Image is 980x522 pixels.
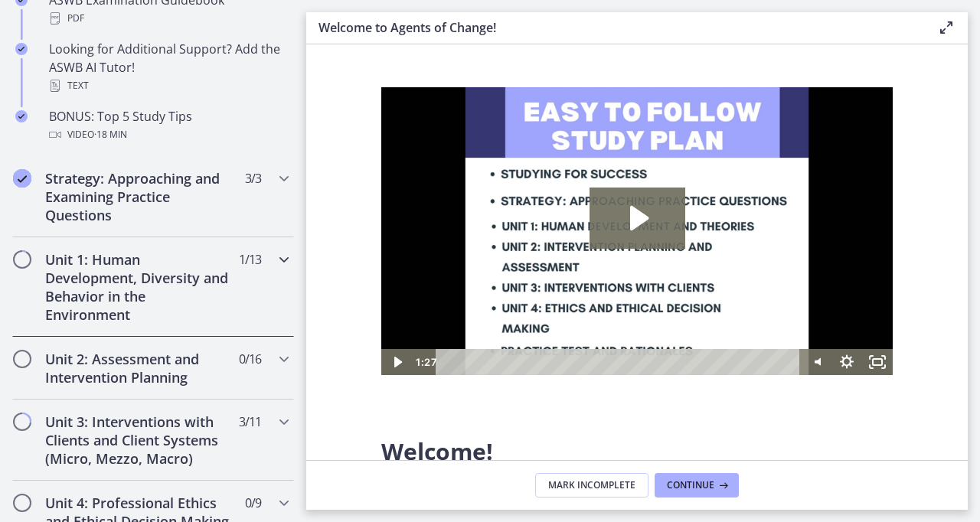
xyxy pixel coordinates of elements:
[381,436,493,467] span: Welcome!
[49,9,288,28] div: PDF
[49,77,288,95] div: Text
[245,169,261,188] span: 3 / 3
[548,479,635,491] span: Mark Incomplete
[667,479,714,491] span: Continue
[245,494,261,512] span: 0 / 9
[239,350,261,368] span: 0 / 16
[45,350,232,387] h2: Unit 2: Assessment and Intervention Planning
[13,169,31,188] i: Completed
[535,473,648,498] button: Mark Incomplete
[49,107,288,144] div: BONUS: Top 5 Study Tips
[481,262,511,288] button: Fullscreen
[239,250,261,269] span: 1 / 13
[15,110,28,122] i: Completed
[66,262,412,288] div: Playbar
[655,473,739,498] button: Continue
[94,126,127,144] span: · 18 min
[45,169,232,224] h2: Strategy: Approaching and Examining Practice Questions
[450,262,481,288] button: Show settings menu
[45,413,232,468] h2: Unit 3: Interventions with Clients and Client Systems (Micro, Mezzo, Macro)
[318,18,913,37] h3: Welcome to Agents of Change!
[49,126,288,144] div: Video
[45,250,232,324] h2: Unit 1: Human Development, Diversity and Behavior in the Environment
[208,100,304,161] button: Play Video: c1o6hcmjueu5qasqsu00.mp4
[420,262,450,288] button: Mute
[15,43,28,55] i: Completed
[49,40,288,95] div: Looking for Additional Support? Add the ASWB AI Tutor!
[239,413,261,431] span: 3 / 11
